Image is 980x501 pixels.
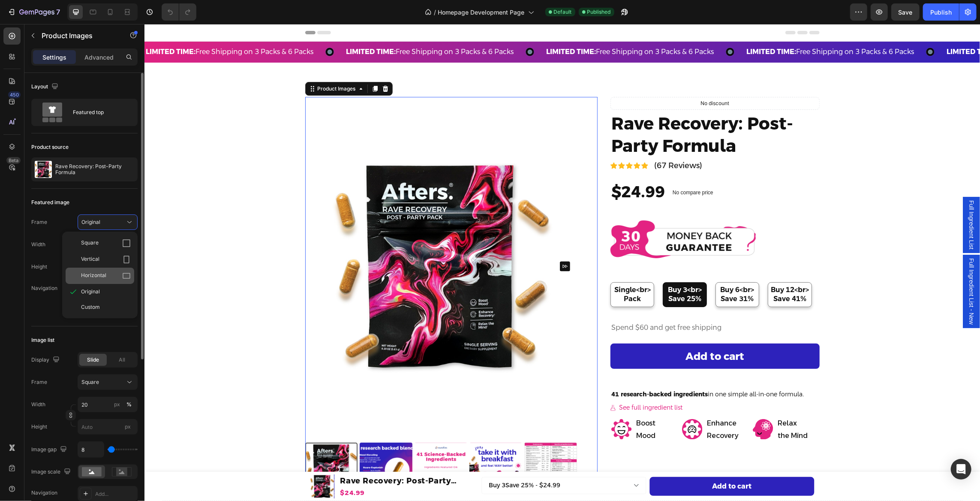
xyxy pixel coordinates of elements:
p: Free Shipping on 3 Packs & 6 Packs [802,22,970,34]
span: Square [81,378,99,386]
span: All [119,356,126,364]
div: Navigation [31,284,57,292]
p: (67 Reviews) [510,136,558,146]
p: Rave Recovery: Post-Party Formula [55,163,134,175]
p: Recovery [562,406,603,418]
a: See full ingredient list [466,375,548,392]
div: Featured top [73,103,125,122]
p: No compare price [528,166,569,171]
span: Homepage Development Page [438,8,525,17]
span: Original [81,288,100,296]
span: Original [81,218,100,226]
strong: LIMITED TIME: [602,24,652,32]
div: Add to cart [541,326,600,339]
div: Beta [6,157,21,164]
img: gempages_540046747133543329-6a2acefc-300a-4e19-bb11-8e349ec877d8.png [181,24,189,32]
p: Enhance [562,393,603,406]
span: Buy 12<br> Save 41% [626,262,664,279]
p: Free Shipping on 3 Packs & 6 Packs [402,22,569,34]
button: Add to cart [505,453,670,472]
div: Product Images [171,61,213,69]
div: Display [31,354,61,366]
div: $24.99 [195,463,332,475]
span: Buy 6<br> Save 31% [576,262,610,279]
div: px [114,401,120,408]
p: Free Shipping on 3 Packs & 6 Packs [602,22,770,34]
div: Featured image [31,199,69,206]
img: product feature img [35,161,52,178]
img: gempages_540046747133543329-6a2acefc-300a-4e19-bb11-8e349ec877d8.png [581,24,590,32]
span: Full Ingredient List [823,176,831,225]
p: See full ingredient list [475,378,538,389]
input: px% [78,397,138,412]
button: px [124,399,134,410]
div: $24.99 [466,157,521,179]
button: 7 [3,3,64,21]
img: gempages_540046747133543329-6a2acefc-300a-4e19-bb11-8e349ec877d8.png [381,24,390,32]
button: % [112,399,122,410]
p: Boost [492,393,532,406]
p: 7 [56,7,60,17]
p: Free Shipping on 3 Packs & 6 Packs [201,22,369,34]
label: Width [31,401,45,408]
span: Horizontal [81,272,106,280]
h1: Rave Recovery: Post-Party Formula [195,450,332,463]
button: Carousel Next Arrow [415,237,426,247]
div: Product source [31,143,69,151]
p: Mood [492,406,532,418]
button: Original [78,214,138,230]
p: Advanced [84,53,114,62]
span: Vertical [81,255,99,264]
iframe: Design area [144,24,980,501]
input: Auto [78,442,104,457]
span: px [125,423,131,430]
span: Default [554,8,572,16]
span: / [434,8,436,17]
strong: LIMITED TIME: [1,24,51,32]
span: Save [899,9,913,16]
div: Layout [31,81,60,93]
input: px [78,419,138,435]
span: Published [587,8,611,16]
p: Product Images [42,30,114,41]
p: in one simple all-in-one formula. [467,366,674,374]
div: Add... [95,490,135,498]
label: Width [31,241,45,248]
p: Settings [42,53,66,62]
img: gempages_540046747133543329-a71638ec-9afe-4dfe-a5e8-c2293e1cf61b.png [467,395,487,416]
div: Add to cart [568,456,607,469]
button: Show more [31,304,138,319]
img: gempages_540046747133543329-6a2acefc-300a-4e19-bb11-8e349ec877d8.png [782,24,790,32]
div: % [126,401,132,408]
p: Free Shipping on 3 Packs & 6 Packs [1,22,169,34]
label: Frame [31,218,47,226]
label: Height [31,263,47,271]
div: Undo/Redo [162,3,196,21]
div: Image gap [31,444,69,456]
div: 450 [8,91,21,98]
strong: LIMITED TIME: [402,24,451,32]
p: the Mind [633,406,674,418]
strong: 41 research-backed ingredients [467,367,563,374]
label: Height [31,423,47,431]
p: Spend $60 and get free shipping [467,299,674,308]
div: Image list [31,336,54,344]
div: Navigation [31,489,57,497]
img: gempages_540046747133543329-6dfb3bb1-e137-40f2-8fd6-28e7f8ff49b0.png [608,395,629,416]
p: Relax [633,393,674,406]
strong: LIMITED TIME: [802,24,852,32]
span: Buy 3<br> Save 25% [523,262,557,279]
button: Add to cart [466,320,675,345]
img: gempages_540046747133543329-c40c0be9-6f13-4f7a-bccd-3eef5425ed2b.png [538,395,558,416]
span: Custom [81,303,100,311]
div: Image scale [31,466,72,478]
span: Single<br> Pack [470,262,506,279]
strong: LIMITED TIME: [201,24,251,32]
label: Frame [31,378,47,386]
button: Square [78,374,138,390]
div: Open Intercom Messenger [951,459,971,480]
span: Square [81,239,99,247]
p: No discount [556,75,585,83]
button: Publish [923,3,959,21]
img: gempages_540046747133543329-40618e76-77db-4a22-a376-ef6e7fc1bf1d.png [466,196,611,234]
